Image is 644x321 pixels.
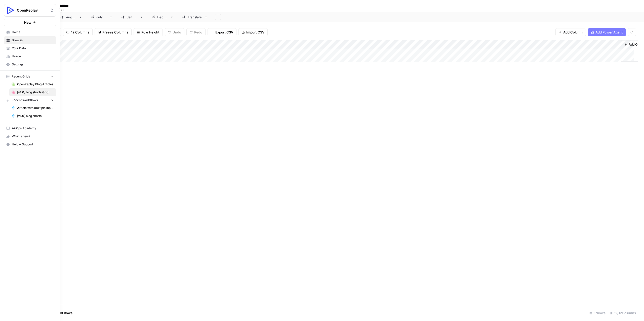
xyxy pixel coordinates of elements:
div: 17 Rows [587,309,608,317]
span: Recent Workflows [12,98,38,102]
a: Your Data [4,44,56,52]
button: 12 Columns [63,28,93,36]
button: Import CSV [238,28,268,36]
button: Recent Workflows [4,96,56,104]
div: [DATE] [96,15,107,20]
button: What's new? [4,132,56,140]
button: Recent Grids [4,73,56,80]
div: [DATE] [157,15,168,20]
button: Export CSV [208,28,236,36]
a: OpenReplay Blog Articles [9,80,56,88]
span: Help + Support [12,142,54,147]
a: [DATE] [56,12,87,22]
button: Help + Support [4,140,56,148]
a: [DATE] [117,12,147,22]
span: Your Data [12,46,54,51]
span: Freeze Columns [102,30,128,35]
button: Workspace: OpenReplay [4,4,56,17]
div: Translate [188,15,202,20]
span: Settings [12,62,54,67]
a: Translate [178,12,212,22]
button: Add Power Agent [588,28,626,36]
span: Row Height [141,30,159,35]
span: OpenReplay Blog Articles [17,82,54,87]
a: Browse [4,36,56,44]
span: Browse [12,38,54,43]
div: [DATE] [127,15,138,20]
span: [v1.0] blog shorts Grid [17,90,54,95]
span: Article with multiple inputs [17,106,54,110]
div: What's new? [4,133,56,140]
span: Undo [173,30,181,35]
button: New [4,19,56,26]
span: AirOps Academy [12,126,54,131]
button: Undo [165,28,184,36]
button: Add Column [555,28,586,36]
a: AirOps Academy [4,124,56,132]
a: Settings [4,60,56,68]
a: [v1.0] blog shorts [9,112,56,120]
span: Add Power Agent [595,30,623,35]
span: Import CSV [246,30,264,35]
span: Add 10 Rows [52,310,72,315]
a: Usage [4,52,56,60]
span: Recent Grids [12,74,30,79]
a: [DATE] [87,12,117,22]
span: Export CSV [215,30,233,35]
a: Home [4,28,56,36]
button: Redo [186,28,206,36]
span: [v1.0] blog shorts [17,114,54,118]
button: Freeze Columns [95,28,132,36]
span: Add Column [563,30,583,35]
a: [DATE] [147,12,178,22]
span: 12 Columns [71,30,89,35]
a: Article with multiple inputs [9,104,56,112]
button: Row Height [134,28,163,36]
span: OpenReplay [17,8,47,13]
div: 12/12 Columns [608,309,638,317]
span: Usage [12,54,54,59]
a: [v1.0] blog shorts Grid [9,88,56,96]
span: New [24,20,31,25]
span: Redo [194,30,202,35]
span: Home [12,30,54,34]
img: OpenReplay Logo [6,6,15,15]
div: [DATE] [66,15,77,20]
